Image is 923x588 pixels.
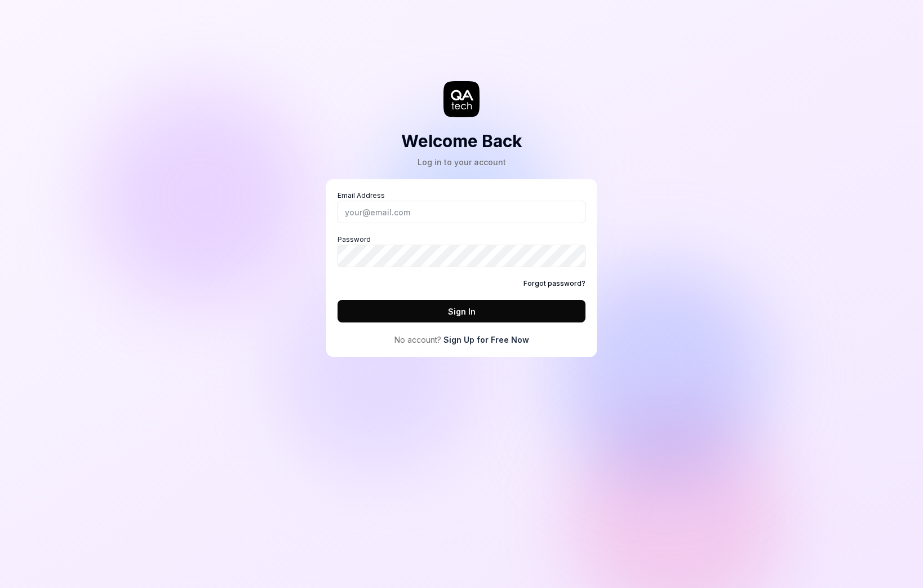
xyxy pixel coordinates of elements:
[338,235,585,267] label: Password
[523,278,585,289] a: Forgot password?
[401,156,522,168] div: Log in to your account
[394,334,441,346] span: No account?
[338,245,585,267] input: Password
[338,300,585,322] button: Sign In
[443,334,529,346] a: Sign Up for Free Now
[338,201,585,223] input: Email Address
[401,129,522,154] h2: Welcome Back
[338,191,585,223] label: Email Address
